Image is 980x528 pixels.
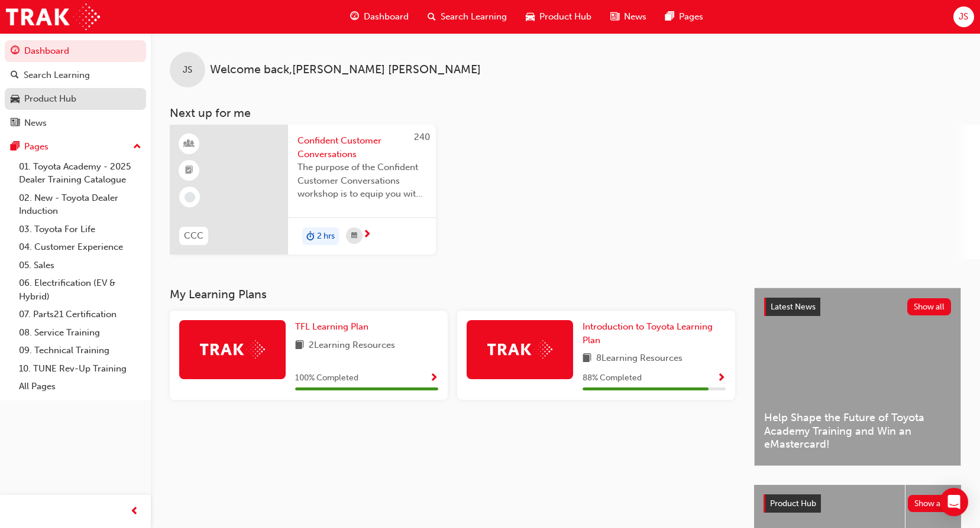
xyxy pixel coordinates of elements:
[717,371,726,386] button: Show Progress
[295,320,373,334] a: TFL Learning Plan
[295,338,304,353] span: book-icon
[14,341,146,360] a: 09. Technical Training
[200,340,265,358] img: Trak
[665,9,674,24] span: pages-icon
[363,230,371,240] span: next-icon
[14,324,146,342] a: 08. Service Training
[5,112,146,134] a: News
[184,229,203,243] span: CCC
[11,142,20,152] span: pages-icon
[317,230,335,243] span: 2 hrs
[6,4,100,30] img: Trak
[295,321,368,332] span: TFL Learning Plan
[656,5,713,29] a: pages-iconPages
[5,38,146,136] button: DashboardSearch LearningProduct HubNews
[185,163,193,178] span: booktick-icon
[11,46,20,57] span: guage-icon
[350,9,359,24] span: guage-icon
[5,136,146,158] button: Pages
[429,371,438,386] button: Show Progress
[24,140,48,154] div: Pages
[11,70,19,81] span: search-icon
[185,192,195,203] span: learningRecordVerb_NONE-icon
[11,94,20,105] span: car-icon
[414,132,430,142] span: 240
[295,371,358,385] span: 100 % Completed
[24,116,47,130] div: News
[429,373,438,384] span: Show Progress
[418,5,516,29] a: search-iconSearch Learning
[5,40,146,62] a: Dashboard
[306,229,315,244] span: duration-icon
[14,238,146,256] a: 04. Customer Experience
[14,305,146,324] a: 07. Parts21 Certification
[487,340,552,358] img: Trak
[610,9,619,24] span: news-icon
[441,10,507,24] span: Search Learning
[907,298,952,315] button: Show all
[170,125,436,255] a: 240CCCConfident Customer ConversationsThe purpose of the Confident Customer Conversations worksho...
[14,377,146,396] a: All Pages
[14,189,146,220] a: 02. New - Toyota Dealer Induction
[14,256,146,275] a: 05. Sales
[583,320,726,347] a: Introduction to Toyota Learning Plan
[953,6,974,27] button: JS
[14,220,146,239] a: 03. Toyota For Life
[516,5,601,29] a: car-iconProduct Hub
[754,288,961,466] a: Latest NewsShow allHelp Shape the Future of Toyota Academy Training and Win an eMastercard!
[428,9,436,24] span: search-icon
[24,69,90,82] div: Search Learning
[210,63,481,77] span: Welcome back , [PERSON_NAME] [PERSON_NAME]
[539,10,591,24] span: Product Hub
[908,495,952,512] button: Show all
[14,360,146,378] a: 10. TUNE Rev-Up Training
[5,88,146,110] a: Product Hub
[583,351,591,366] span: book-icon
[583,321,713,346] span: Introduction to Toyota Learning Plan
[679,10,703,24] span: Pages
[14,274,146,305] a: 06. Electrification (EV & Hybrid)
[297,161,426,201] span: The purpose of the Confident Customer Conversations workshop is to equip you with tools to commun...
[764,298,951,317] a: Latest NewsShow all
[624,10,646,24] span: News
[185,136,193,152] span: learningResourceType_INSTRUCTOR_LED-icon
[770,498,816,509] span: Product Hub
[151,106,980,120] h3: Next up for me
[940,488,968,516] div: Open Intercom Messenger
[341,5,418,29] a: guage-iconDashboard
[583,371,642,385] span: 88 % Completed
[764,494,952,513] a: Product HubShow all
[24,92,76,106] div: Product Hub
[170,288,735,301] h3: My Learning Plans
[717,373,726,384] span: Show Progress
[5,64,146,86] a: Search Learning
[364,10,409,24] span: Dashboard
[351,229,357,243] span: calendar-icon
[14,158,146,189] a: 01. Toyota Academy - 2025 Dealer Training Catalogue
[130,504,139,519] span: prev-icon
[11,118,20,129] span: news-icon
[959,10,968,24] span: JS
[183,63,192,77] span: JS
[133,139,141,155] span: up-icon
[771,302,816,312] span: Latest News
[526,9,535,24] span: car-icon
[764,411,951,451] span: Help Shape the Future of Toyota Academy Training and Win an eMastercard!
[309,338,395,353] span: 2 Learning Resources
[297,134,426,161] span: Confident Customer Conversations
[596,351,683,366] span: 8 Learning Resources
[601,5,656,29] a: news-iconNews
